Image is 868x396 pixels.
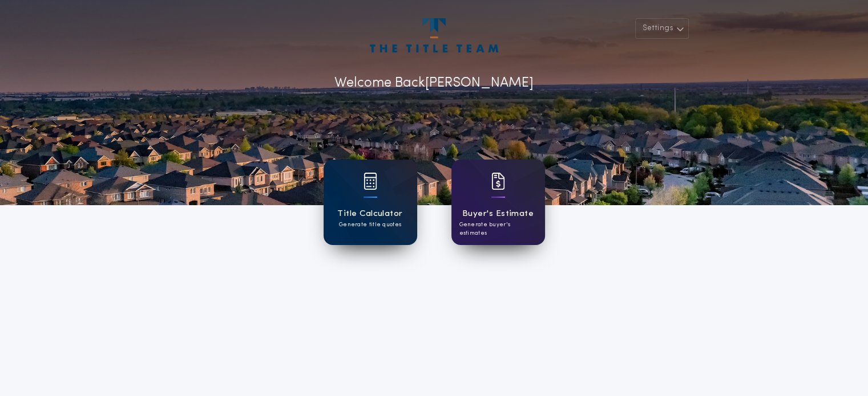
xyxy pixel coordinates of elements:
[462,207,534,221] h1: Buyer's Estimate
[451,160,545,245] a: card iconBuyer's EstimateGenerate buyer's estimates
[459,221,537,238] p: Generate buyer's estimates
[491,173,505,190] img: card icon
[370,18,498,52] img: account-logo
[339,221,401,229] p: Generate title quotes
[337,207,402,221] h1: Title Calculator
[334,73,534,93] p: Welcome Back [PERSON_NAME]
[635,18,689,39] button: Settings
[324,160,417,245] a: card iconTitle CalculatorGenerate title quotes
[364,173,377,190] img: card icon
